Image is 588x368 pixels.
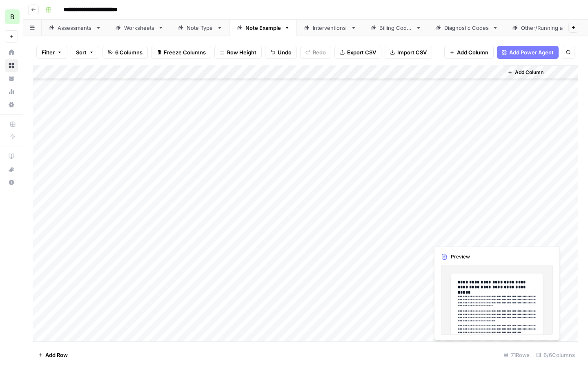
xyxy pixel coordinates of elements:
a: Settings [5,98,18,111]
button: Add Power Agent [497,46,559,59]
button: Import CSV [385,46,432,59]
div: Worksheets [124,24,155,32]
div: Interventions [313,24,347,32]
span: Row Height [227,48,256,56]
a: Assessments [42,20,108,36]
span: Filter [42,48,55,56]
a: Usage [5,85,18,98]
span: Import CSV [397,48,427,56]
button: What's new? [5,163,18,176]
div: What's new? [5,163,18,175]
div: Billing Codes [379,24,412,32]
a: Browse [5,59,18,72]
span: B [10,12,14,22]
button: Workspace: Blueprint [5,7,18,27]
button: 6 Columns [102,46,148,59]
span: Add Power Agent [509,48,554,56]
div: Note Type [187,24,214,32]
button: Add Column [444,46,494,59]
a: Worksheets [108,20,171,36]
span: Add Column [515,69,543,76]
button: Add Column [504,67,547,78]
div: 71 Rows [500,348,533,361]
button: Export CSV [334,46,381,59]
button: Help + Support [5,176,18,189]
a: AirOps Academy [5,150,18,163]
a: Note Example [229,20,297,36]
button: Redo [300,46,331,59]
button: Sort [71,46,99,59]
button: Undo [265,46,297,59]
button: Freeze Columns [151,46,211,59]
span: Export CSV [347,48,376,56]
span: 6 Columns [115,48,143,56]
span: Freeze Columns [164,48,206,56]
div: Assessments [58,24,92,32]
span: Undo [278,48,292,56]
span: Add Row [45,351,68,359]
button: Filter [36,46,67,59]
span: Redo [313,48,326,56]
button: Row Height [214,46,262,59]
div: Note Example [245,24,281,32]
div: Diagnostic Codes [444,24,489,32]
a: Diagnostic Codes [428,20,505,36]
a: Billing Codes [363,20,428,36]
button: Add Row [33,348,73,361]
span: Add Column [457,48,488,56]
span: Sort [76,48,87,56]
a: Home [5,46,18,59]
div: 6/6 Columns [533,348,578,361]
a: Interventions [297,20,363,36]
a: Note Type [171,20,229,36]
a: Your Data [5,72,18,85]
div: Other/Running a Practice [521,24,585,32]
